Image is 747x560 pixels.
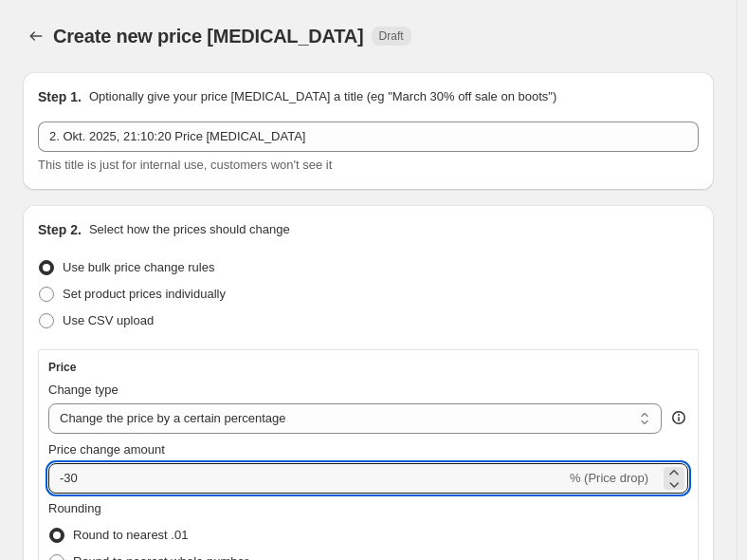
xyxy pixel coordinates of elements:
[48,360,76,375] h3: Price
[53,26,364,47] span: Create new price [MEDICAL_DATA]
[38,87,82,106] h2: Step 1.
[89,87,556,106] p: Optionally give your price [MEDICAL_DATA] a title (eg "March 30% off sale on boots")
[38,220,82,239] h2: Step 2.
[38,158,332,172] span: This title is just for internal use, customers won't see it
[38,121,699,152] input: 30% off holiday sale
[63,260,214,274] span: Use bulk price change rules
[570,471,648,485] span: % (Price drop)
[73,528,188,542] span: Round to nearest .01
[48,501,101,515] span: Rounding
[379,28,404,44] span: Draft
[23,23,49,49] button: Price change jobs
[48,383,118,397] span: Change type
[63,313,154,327] span: Use CSV upload
[48,442,165,457] span: Price change amount
[89,220,290,239] p: Select how the prices should change
[48,463,566,494] input: -15
[63,287,226,301] span: Set product prices individually
[669,408,688,427] div: help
